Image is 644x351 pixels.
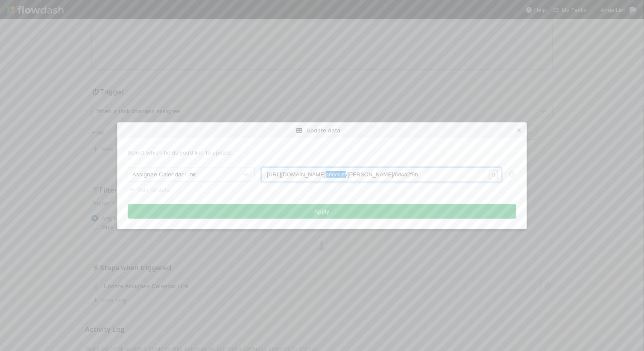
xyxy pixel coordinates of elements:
div: Update data [117,123,527,138]
span: [URL][DOMAIN_NAME] /[PERSON_NAME]/6d4a2f9b [267,171,418,178]
div: Select which fields you’d like to update. [128,148,516,157]
button: { } [489,170,498,179]
span: angellist [326,171,346,178]
a: Add Update [128,186,170,193]
button: Apply [128,204,516,219]
div: Assignee Calendar Link [132,170,196,178]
